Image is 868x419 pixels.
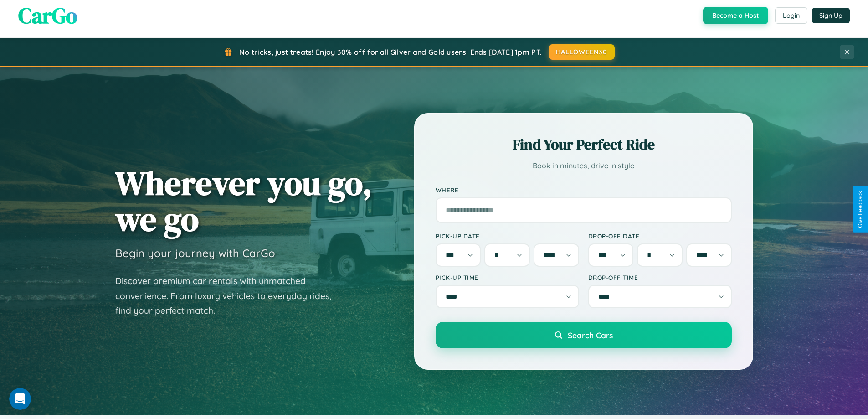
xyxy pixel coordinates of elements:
button: Login [775,7,807,24]
label: Pick-up Date [436,232,579,240]
iframe: Intercom live chat [9,388,31,410]
span: Search Cars [568,330,613,340]
label: Drop-off Date [588,232,732,240]
button: Become a Host [703,7,768,24]
p: Discover premium car rentals with unmatched convenience. From luxury vehicles to everyday rides, ... [115,274,343,318]
label: Where [436,186,732,194]
span: No tricks, just treats! Enjoy 30% off for all Silver and Gold users! Ends [DATE] 1pm PT. [239,47,542,57]
h1: Wherever you go, we go [115,165,372,237]
button: HALLOWEEN30 [549,44,615,60]
div: Give Feedback [857,191,863,228]
h2: Find Your Perfect Ride [436,134,732,155]
h3: Begin your journey with CarGo [115,246,275,260]
p: Book in minutes, drive in style [436,159,732,172]
label: Pick-up Time [436,274,579,281]
button: Search Cars [436,322,732,348]
span: CarGo [18,0,77,31]
label: Drop-off Time [588,274,732,281]
button: Sign Up [812,8,850,23]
